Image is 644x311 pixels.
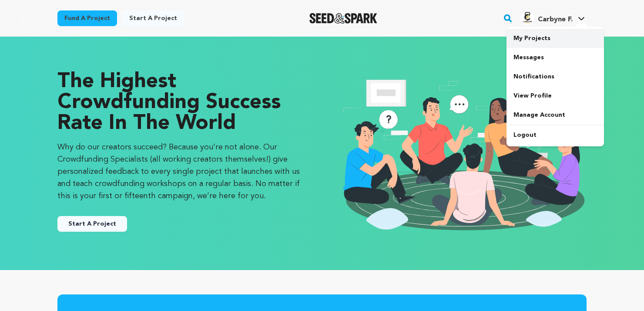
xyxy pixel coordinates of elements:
[122,10,184,26] a: Start a project
[519,9,587,25] a: Carbyne F.'s Profile
[506,29,604,48] a: My Projects
[520,11,534,25] img: 36c5cbff22255849.jpg
[506,86,604,105] a: View Profile
[309,13,378,24] a: Seed&Spark Homepage
[506,125,604,145] a: Logout
[506,48,604,67] a: Messages
[520,11,573,25] div: Carbyne F.'s Profile
[57,71,305,134] p: The Highest Crowdfunding Success Rate in the World
[538,16,573,23] span: Carbyne F.
[506,105,604,125] a: Manage Account
[506,67,604,86] a: Notifications
[57,141,305,202] p: Why do our creators succeed? Because you’re not alone. Our Crowdfunding Specialists (all working ...
[309,13,378,24] img: Seed&Spark Logo Dark Mode
[57,10,117,26] a: Fund a project
[57,216,127,232] button: Start A Project
[519,9,587,27] span: Carbyne F.'s Profile
[339,71,587,235] img: seedandspark start project illustration image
